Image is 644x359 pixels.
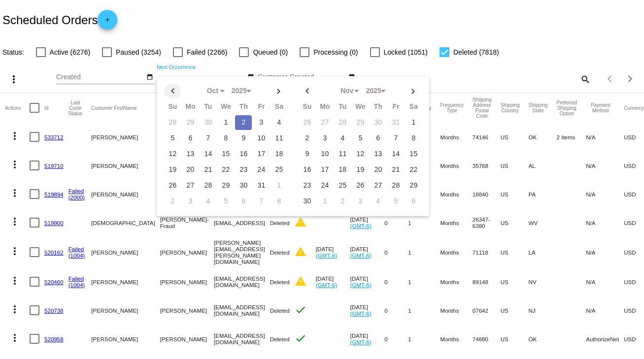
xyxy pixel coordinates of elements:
[350,282,372,288] a: (GMT-6)
[8,73,20,85] mat-icon: more_vert
[440,180,472,208] mat-cell: Months
[316,267,350,296] mat-cell: [DATE]
[316,237,350,267] mat-cell: [DATE]
[9,216,21,228] mat-icon: more_vert
[102,16,113,28] mat-icon: add
[68,252,85,259] a: (1004)
[440,208,472,237] mat-cell: Months
[9,275,21,287] mat-icon: more_vert
[440,151,472,180] mat-cell: Months
[586,237,624,267] mat-cell: N/A
[68,246,84,252] a: Failed
[501,151,529,180] mat-cell: US
[91,180,160,208] mat-cell: [PERSON_NAME]
[350,208,385,237] mat-cell: [DATE]
[624,105,644,111] button: Change sorting for CurrencyIso
[44,134,64,140] a: 533712
[440,267,472,296] mat-cell: Months
[350,252,372,259] a: (GMT-6)
[50,46,90,58] span: Active (6276)
[270,336,290,342] span: Deleted
[361,87,386,95] div: 2025
[473,151,501,180] mat-cell: 35768
[529,267,557,296] mat-cell: NV
[350,339,372,345] a: (GMT-6)
[200,87,225,95] div: Oct
[295,275,306,287] mat-icon: warning
[91,325,160,353] mat-cell: [PERSON_NAME]
[44,249,64,256] a: 520162
[601,69,620,89] button: Previous page
[473,237,501,267] mat-cell: 71118
[408,267,440,296] mat-cell: 1
[529,208,557,237] mat-cell: WV
[501,267,529,296] mat-cell: US
[335,87,359,95] div: Nov
[44,191,64,197] a: 519894
[350,310,372,317] a: (GMT-6)
[384,237,408,267] mat-cell: 0
[247,73,254,81] mat-icon: date_range
[91,267,160,296] mat-cell: [PERSON_NAME]
[384,325,408,353] mat-cell: 0
[227,87,251,95] div: 2025
[586,325,624,353] mat-cell: AuthorizeNet
[295,216,306,228] mat-icon: warning
[91,208,160,237] mat-cell: [DEMOGRAPHIC_DATA]
[157,73,245,81] input: Next Occurrence
[350,267,385,296] mat-cell: [DATE]
[160,325,214,353] mat-cell: [PERSON_NAME]
[440,237,472,267] mat-cell: Months
[2,48,24,56] span: Status:
[68,275,84,282] a: Failed
[408,237,440,267] mat-cell: 1
[295,304,306,316] mat-icon: check
[473,267,501,296] mat-cell: 89148
[501,237,529,267] mat-cell: US
[501,208,529,237] mat-cell: US
[408,208,440,237] mat-cell: 1
[44,163,64,169] a: 519710
[316,282,337,288] a: (GMT-6)
[187,46,228,58] span: Failed (2266)
[473,180,501,208] mat-cell: 18840
[384,46,428,58] span: Locked (1051)
[68,100,82,116] button: Change sorting for LastProcessingCycleId
[5,93,30,123] mat-header-cell: Actions
[258,73,346,81] input: Customer Created
[350,325,385,353] mat-cell: [DATE]
[214,237,270,267] mat-cell: [PERSON_NAME][EMAIL_ADDRESS][PERSON_NAME][DOMAIN_NAME]
[586,123,624,151] mat-cell: N/A
[586,102,615,113] button: Change sorting for PaymentMethod.Type
[253,46,288,58] span: Queued (0)
[44,279,64,285] a: 520460
[473,208,501,237] mat-cell: 26347-6380
[91,296,160,325] mat-cell: [PERSON_NAME]
[348,73,355,81] mat-icon: date_range
[529,151,557,180] mat-cell: AL
[9,130,21,142] mat-icon: more_vert
[160,267,214,296] mat-cell: [PERSON_NAME]
[586,267,624,296] mat-cell: N/A
[270,279,290,285] span: Deleted
[313,46,358,58] span: Processing (0)
[44,105,48,111] button: Change sorting for Id
[2,10,117,30] h2: Scheduled Orders
[440,102,463,113] button: Change sorting for FrequencyType
[473,296,501,325] mat-cell: 07642
[295,332,306,344] mat-icon: check
[586,296,624,325] mat-cell: N/A
[384,208,408,237] mat-cell: 0
[9,332,21,344] mat-icon: more_vert
[56,73,145,81] input: Created
[160,237,214,267] mat-cell: [PERSON_NAME]
[44,307,64,314] a: 520738
[350,296,385,325] mat-cell: [DATE]
[529,296,557,325] mat-cell: NJ
[529,325,557,353] mat-cell: OK
[214,296,270,325] mat-cell: [EMAIL_ADDRESS][DOMAIN_NAME]
[529,237,557,267] mat-cell: LA
[408,296,440,325] mat-cell: 1
[384,296,408,325] mat-cell: 0
[440,296,472,325] mat-cell: Months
